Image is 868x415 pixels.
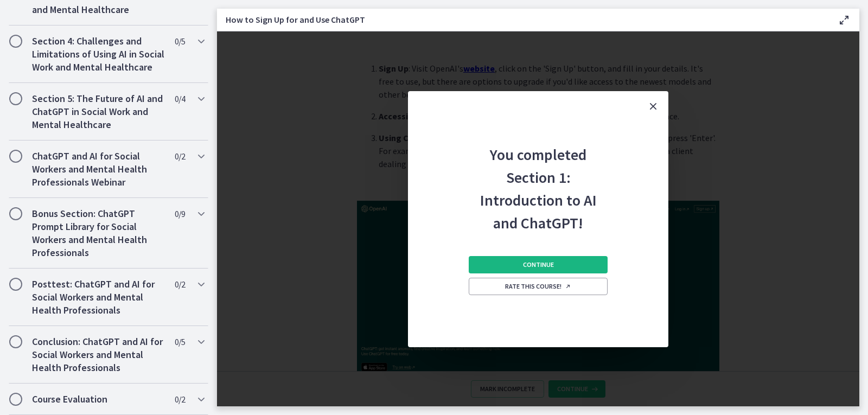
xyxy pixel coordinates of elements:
h2: Section 4: Challenges and Limitations of Using AI in Social Work and Mental Healthcare [32,35,164,74]
span: 0 / 2 [175,150,185,163]
h2: Course Evaluation [32,393,164,406]
a: Rate this course! Opens in a new window [469,278,608,295]
h2: ChatGPT and AI for Social Workers and Mental Health Professionals Webinar [32,150,164,189]
span: 0 / 2 [175,278,185,291]
h2: Bonus Section: ChatGPT Prompt Library for Social Workers and Mental Health Professionals [32,207,164,259]
h2: Posttest: ChatGPT and AI for Social Workers and Mental Health Professionals [32,278,164,317]
span: 0 / 5 [175,35,185,48]
button: Close [638,91,668,122]
button: Continue [469,256,608,273]
span: 0 / 9 [175,207,185,220]
span: 0 / 2 [175,393,185,406]
h3: How to Sign Up for and Use ChatGPT [226,13,820,26]
span: Continue [523,260,554,269]
span: 0 / 5 [175,335,185,348]
span: Rate this course! [505,282,571,291]
h2: Section 5: The Future of AI and ChatGPT in Social Work and Mental Healthcare [32,92,164,131]
h2: Conclusion: ChatGPT and AI for Social Workers and Mental Health Professionals [32,335,164,374]
h2: You completed Section 1: Introduction to AI and ChatGPT! [467,122,610,234]
i: Opens in a new window [565,283,571,290]
span: 0 / 4 [175,92,185,105]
